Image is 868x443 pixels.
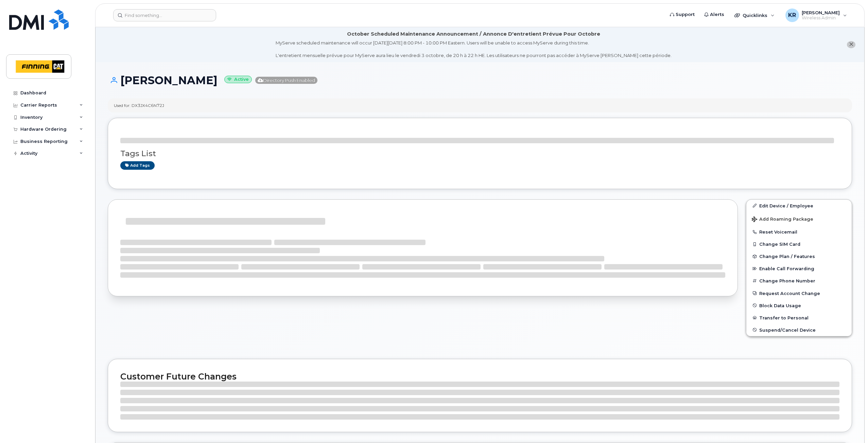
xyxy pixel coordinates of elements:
[752,217,813,223] span: Add Roaming Package
[120,371,839,382] h2: Customer Future Changes
[746,212,852,226] button: Add Roaming Package
[746,324,852,336] button: Suspend/Cancel Device
[746,250,852,262] button: Change Plan / Features
[847,41,855,48] button: close notification
[746,299,852,312] button: Block Data Usage
[746,200,852,212] a: Edit Device / Employee
[114,103,164,108] div: Used for: DX3JX4C6N72J
[759,327,816,332] span: Suspend/Cancel Device
[746,312,852,324] button: Transfer to Personal
[746,226,852,238] button: Reset Voicemail
[255,77,317,84] span: Directory Push Enabled
[759,254,815,259] span: Change Plan / Features
[347,31,600,38] div: October Scheduled Maintenance Announcement / Annonce D'entretient Prévue Pour Octobre
[746,287,852,299] button: Request Account Change
[120,161,155,170] a: Add tags
[224,76,252,84] small: Active
[120,149,839,158] h3: Tags List
[276,40,672,59] div: MyServe scheduled maintenance will occur [DATE][DATE] 8:00 PM - 10:00 PM Eastern. Users will be u...
[746,262,852,275] button: Enable Call Forwarding
[759,266,814,271] span: Enable Call Forwarding
[746,238,852,250] button: Change SIM Card
[746,275,852,287] button: Change Phone Number
[108,74,852,86] h1: [PERSON_NAME]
